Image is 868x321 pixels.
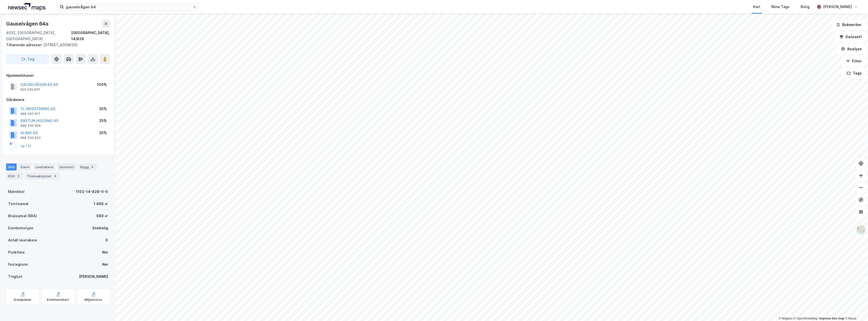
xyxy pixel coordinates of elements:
div: Festegrunn [8,261,28,267]
div: Bygg [78,163,97,170]
button: Filter [842,56,866,66]
div: Mine Tags [771,4,790,10]
input: Søk på adresse, matrikkel, gårdeiere, leietakere eller personer [64,3,193,11]
span: Tilhørende adresser: [6,43,43,47]
div: 4 [90,164,95,169]
div: Kommunekart [47,298,69,302]
div: [PERSON_NAME] [823,4,852,10]
a: Mapbox [779,317,793,320]
div: Nei [102,249,108,255]
div: 25% [99,118,107,124]
div: [STREET_ADDRESS] [6,42,106,48]
img: logo.a4113a55bc3d86da70a041830d287a7e.svg [8,3,45,11]
div: 25% [99,106,107,112]
div: [GEOGRAPHIC_DATA], 14/828 [71,30,110,42]
div: Transaksjoner [25,172,60,180]
div: Enebolig [93,225,108,231]
div: Tinglyst [8,274,22,280]
button: Bokmerker [832,20,866,30]
div: 925 029 807 [20,88,40,92]
div: 100% [97,82,107,88]
div: Datasett [57,163,76,170]
div: Gauselvågen 64a [6,20,49,28]
div: Kart [753,4,760,10]
div: Kontrollprogram for chat [843,297,868,321]
button: Tag [6,54,49,64]
div: Gårdeiere [6,97,110,103]
div: [PERSON_NAME] [79,274,108,280]
div: Eiendomstype [8,225,33,231]
img: Z [856,225,866,235]
div: Hjemmelshaver [6,72,110,79]
div: 25% [99,130,107,136]
div: 0 [105,237,108,243]
iframe: Chat Widget [843,297,868,321]
div: ESG [6,172,23,180]
div: Tomteareal [8,201,28,207]
div: 996 335 917 [20,112,40,116]
div: 996 335 909 [20,124,41,128]
button: Datasett [835,32,866,42]
button: Tags [843,68,866,78]
div: 4 [52,174,58,179]
div: 1103-14-828-0-0 [76,189,108,195]
div: Miljøstatus [85,298,102,302]
div: Punktleie [8,249,25,255]
div: Info [6,163,17,170]
div: Bolig [801,4,809,10]
a: Improve this map [819,317,844,320]
button: Analyse [837,44,866,54]
div: Eiere [19,163,31,170]
div: 589 ㎡ [96,213,108,219]
div: Bruksareal (BRA) [8,213,37,219]
div: 996 335 933 [20,136,41,140]
div: 4032, [GEOGRAPHIC_DATA], [GEOGRAPHIC_DATA] [6,30,71,42]
div: Leietakere [33,163,55,170]
div: Antall leietakere [8,237,37,243]
div: Matrikkel [8,189,24,195]
div: Nei [102,261,108,267]
div: Arealplaner [14,298,32,302]
a: OpenStreetMap [794,317,818,320]
div: 3 [16,174,21,179]
div: 1 468 ㎡ [94,201,108,207]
